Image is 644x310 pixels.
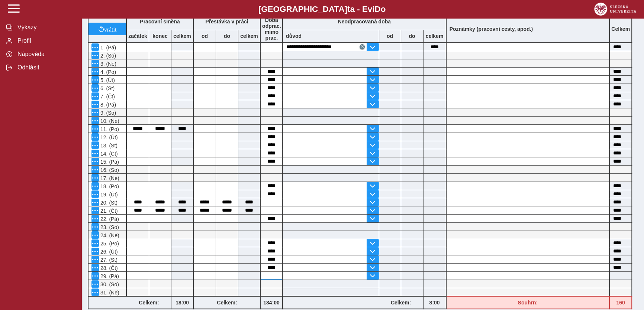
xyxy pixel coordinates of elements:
[91,272,99,280] button: Menu
[99,249,118,255] span: 26. (Út)
[99,175,119,181] span: 17. (Ne)
[15,24,75,31] span: Výkazy
[91,101,99,108] button: Menu
[99,61,116,67] span: 3. (Ne)
[99,265,118,271] span: 28. (Čt)
[611,26,630,32] b: Celkem
[99,281,119,287] span: 30. (So)
[99,126,119,132] span: 11. (Po)
[99,257,117,263] span: 27. (St)
[594,3,636,16] img: logo_web_su.png
[91,190,99,198] button: Menu
[91,280,99,288] button: Menu
[99,290,119,296] span: 31. (Ne)
[91,248,99,255] button: Menu
[88,23,126,35] button: vrátit
[99,77,115,83] span: 5. (Út)
[401,33,423,39] b: do
[99,85,115,91] span: 6. (St)
[15,51,75,58] span: Nápověda
[99,143,117,149] span: 13. (St)
[91,92,99,100] button: Menu
[238,33,260,39] b: celkem
[127,300,171,306] b: Celkem:
[99,151,118,157] span: 14. (Čt)
[91,223,99,231] button: Menu
[91,43,99,51] button: Menu
[610,296,632,309] div: Fond pracovní doby (168 h) a součet hodin (160 h) se neshodují!
[424,33,446,39] b: celkem
[99,224,119,230] span: 23. (So)
[91,52,99,59] button: Menu
[91,76,99,84] button: Menu
[91,60,99,67] button: Menu
[518,300,538,306] b: Souhrn:
[99,200,117,206] span: 20. (St)
[91,239,99,247] button: Menu
[91,125,99,133] button: Menu
[99,273,119,279] span: 29. (Pá)
[99,208,118,214] span: 21. (Čt)
[205,19,248,25] b: Přestávka v práci
[104,26,117,32] span: vrátit
[91,133,99,141] button: Menu
[379,300,423,306] b: Celkem:
[194,33,216,39] b: od
[91,264,99,271] button: Menu
[91,288,99,296] button: Menu
[171,33,193,39] b: celkem
[379,33,401,39] b: od
[262,17,281,41] b: Doba odprac. mimo prac.
[149,33,171,39] b: konec
[99,232,119,238] span: 24. (Ne)
[261,300,282,306] b: 134:00
[286,33,302,39] b: důvod
[91,166,99,173] button: Menu
[91,215,99,222] button: Menu
[99,45,116,50] span: 1. (Pá)
[91,68,99,75] button: Menu
[91,150,99,157] button: Menu
[91,109,99,116] button: Menu
[447,26,536,32] b: Poznámky (pracovní cesty, apod.)
[99,118,119,124] span: 10. (Ne)
[99,192,118,198] span: 19. (Út)
[99,134,118,140] span: 12. (Út)
[99,110,116,116] span: 9. (So)
[381,4,386,14] span: o
[99,241,119,247] span: 25. (Po)
[99,102,116,108] span: 8. (Pá)
[338,19,391,25] b: Neodpracovaná doba
[91,84,99,92] button: Menu
[374,4,380,14] span: D
[194,300,260,306] b: Celkem:
[99,94,115,99] span: 7. (Čt)
[91,182,99,190] button: Menu
[22,4,622,14] b: [GEOGRAPHIC_DATA] a - Evi
[99,167,119,173] span: 16. (So)
[447,296,610,309] div: Fond pracovní doby (168 h) a součet hodin (160 h) se neshodují!
[15,64,75,71] span: Odhlásit
[127,33,149,39] b: začátek
[99,53,116,59] span: 2. (So)
[91,231,99,239] button: Menu
[610,300,631,306] b: 160
[216,33,238,39] b: do
[91,174,99,182] button: Menu
[99,69,116,75] span: 4. (Po)
[91,207,99,214] button: Menu
[99,183,119,189] span: 18. (Po)
[140,19,180,25] b: Pracovní směna
[347,4,350,14] span: t
[91,199,99,206] button: Menu
[91,158,99,165] button: Menu
[171,300,193,306] b: 18:00
[99,159,119,165] span: 15. (Pá)
[15,37,75,44] span: Profil
[91,141,99,149] button: Menu
[99,216,119,222] span: 22. (Pá)
[91,256,99,263] button: Menu
[91,117,99,124] button: Menu
[424,300,446,306] b: 8:00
